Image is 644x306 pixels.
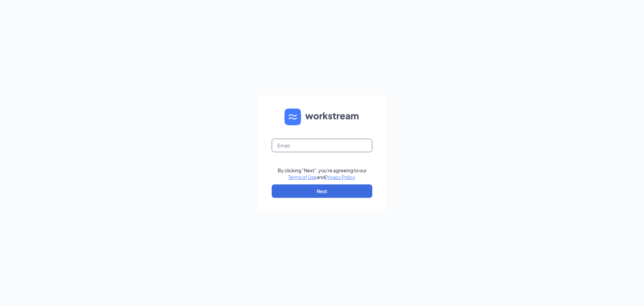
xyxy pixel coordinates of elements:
[325,174,355,180] a: Privacy Policy
[284,108,360,125] img: WS logo and Workstream text
[288,174,317,180] a: Terms of Use
[278,167,367,180] div: By clicking "Next", you're agreeing to our and .
[272,184,372,198] button: Next
[272,139,372,152] input: Email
